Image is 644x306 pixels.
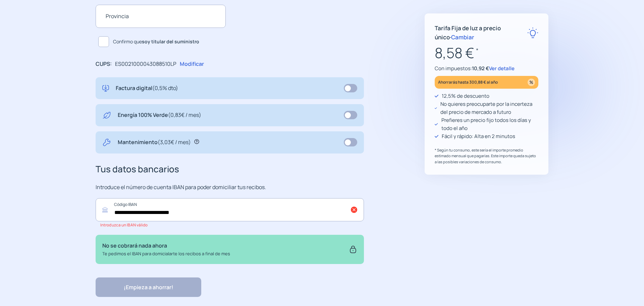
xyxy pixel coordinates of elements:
[102,84,109,93] img: digital-invoice.svg
[102,250,230,257] p: Te pedimos el IBAN para domicialarte los recibos a final de mes
[115,60,176,69] p: ES0021000043088510LP
[527,27,538,38] img: rate-E.svg
[441,116,538,132] p: Prefieres un precio fijo todos los días y todo el año
[435,147,538,165] p: * Según tu consumo, este sería el importe promedio estimado mensual que pagarías. Este importe qu...
[180,60,204,69] p: Modificar
[451,33,474,41] span: Cambiar
[435,24,527,42] p: Tarifa Fija de luz a precio único ·
[442,132,515,140] p: Fácil y rápido: Alta en 2 minutos
[168,111,201,119] span: (0,83€ / mes)
[96,183,364,192] p: Introduce el número de cuenta IBAN para poder domiciliar tus recibos.
[435,42,538,64] p: 8,58 €
[118,111,201,120] p: Energía 100% Verde
[102,138,111,147] img: tool.svg
[152,84,178,92] span: (0,5% dto)
[118,138,191,147] p: Mantenimiento
[438,78,498,86] p: Ahorrarás hasta 300,88 € al año
[528,79,535,86] img: percentage_icon.svg
[96,162,364,176] h3: Tus datos bancarios
[96,60,112,69] p: CUPS:
[142,38,199,45] b: soy titular del suministro
[116,84,178,93] p: Factura digital
[102,242,230,250] p: No se cobrará nada ahora
[489,65,515,72] span: Ver detalle
[435,64,538,73] p: Con impuestos:
[472,65,489,72] span: 10,92 €
[100,222,148,227] small: Introduzca un IBAN válido
[440,100,538,116] p: No quieres preocuparte por la incerteza del precio de mercado a futuro
[158,138,191,146] span: (3,03€ / mes)
[102,111,111,120] img: energy-green.svg
[442,92,489,100] p: 12,5% de descuento
[349,242,357,257] img: secure.svg
[113,38,199,45] span: Confirmo que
